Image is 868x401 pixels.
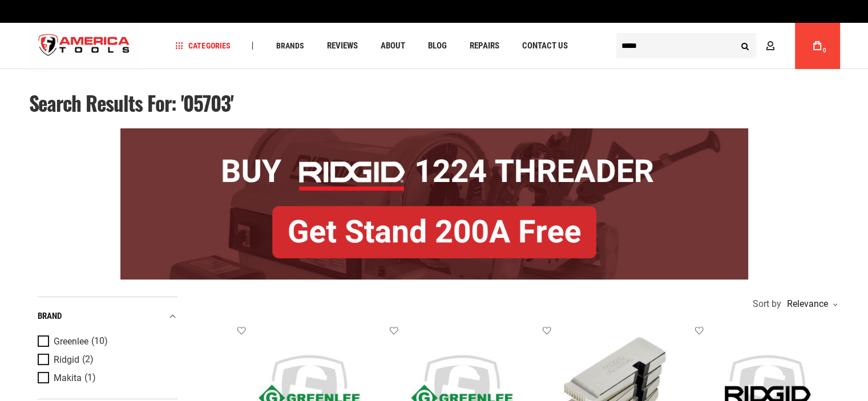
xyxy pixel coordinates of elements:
span: Greenlee [54,337,88,347]
a: Blog [422,38,451,54]
a: Categories [170,38,235,54]
div: Relevance [784,299,837,309]
a: Ridgid (2) [38,354,175,366]
a: 0 [806,23,828,68]
span: (2) [82,355,94,364]
a: store logo [29,25,140,67]
a: Reviews [321,38,362,54]
span: Brands [276,42,304,50]
a: About [375,38,410,54]
span: 0 [823,47,826,54]
span: Reviews [326,42,357,50]
a: Greenlee (10) [38,335,175,348]
span: Makita [54,373,82,383]
div: Brand [38,309,177,324]
a: Repairs [464,38,504,54]
span: Contact Us [522,42,567,50]
a: Makita (1) [38,372,175,384]
img: America Tools [29,25,140,67]
img: BOGO: Buy RIDGID® 1224 Threader, Get Stand 200A Free! [120,128,748,280]
span: Blog [427,42,446,50]
span: Sort by [753,299,781,309]
span: (10) [91,337,108,346]
span: Search results for: '05703' [29,88,234,118]
span: Categories [175,42,230,50]
a: BOGO: Buy RIDGID® 1224 Threader, Get Stand 200A Free! [120,128,748,137]
a: Contact Us [516,38,572,54]
span: (1) [84,373,96,383]
a: Brands [271,38,309,54]
span: Repairs [469,42,499,50]
button: Search [734,35,756,56]
span: Ridgid [54,355,79,365]
span: About [380,42,405,50]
